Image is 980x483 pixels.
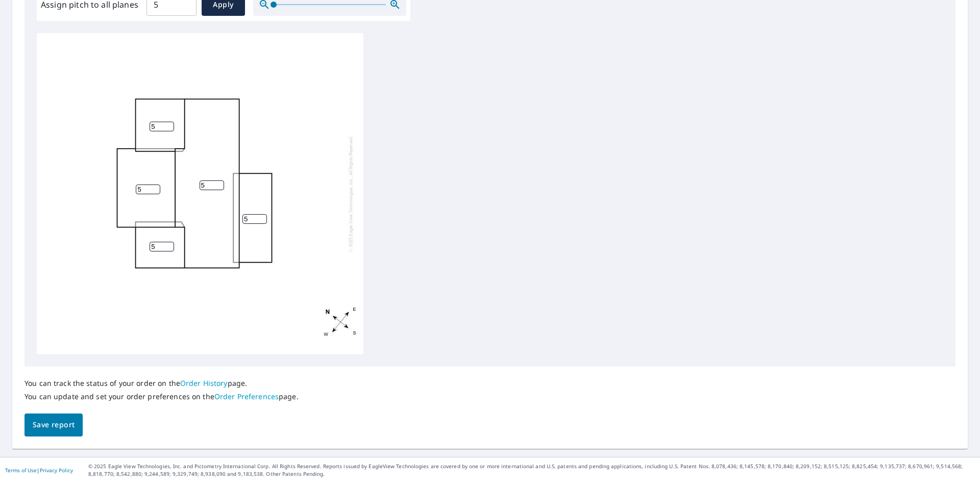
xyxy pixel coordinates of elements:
[180,378,228,388] a: Order History
[5,467,73,473] p: |
[40,467,73,474] a: Privacy Policy
[5,467,37,474] a: Terms of Use
[24,413,83,436] button: Save report
[24,392,299,401] p: You can update and set your order preferences on the page.
[214,392,279,401] a: Order Preferences
[24,379,299,388] p: You can track the status of your order on the page.
[88,463,975,478] p: © 2025 Eagle View Technologies, Inc. and Pictometry International Corp. All Rights Reserved. Repo...
[33,419,75,431] span: Save report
